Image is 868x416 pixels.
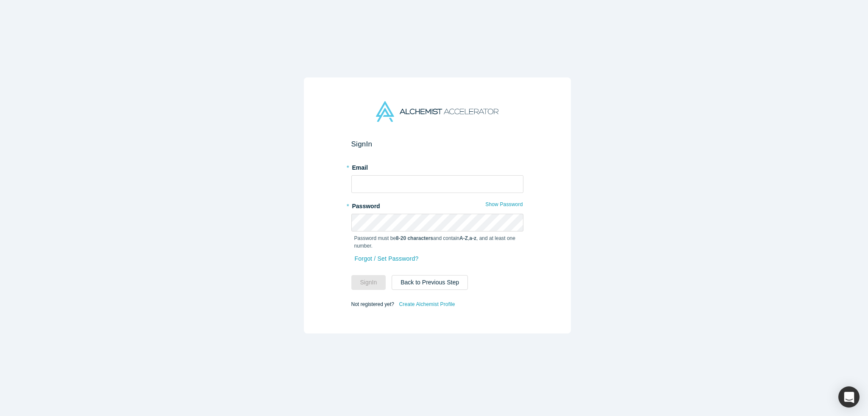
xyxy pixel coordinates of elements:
button: SignIn [351,275,386,290]
span: Not registered yet? [351,301,394,307]
strong: A-Z [459,235,468,241]
strong: a-z [469,235,476,241]
button: Back to Previous Step [392,275,468,290]
a: Forgot / Set Password? [354,251,419,266]
a: Create Alchemist Profile [398,299,455,310]
label: Password [351,199,523,211]
button: Show Password [485,199,523,210]
img: Alchemist Accelerator Logo [376,101,498,122]
strong: 8-20 characters [396,235,433,241]
h2: Sign In [351,140,523,149]
label: Email [351,160,523,172]
p: Password must be and contain , , and at least one number. [354,234,520,250]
